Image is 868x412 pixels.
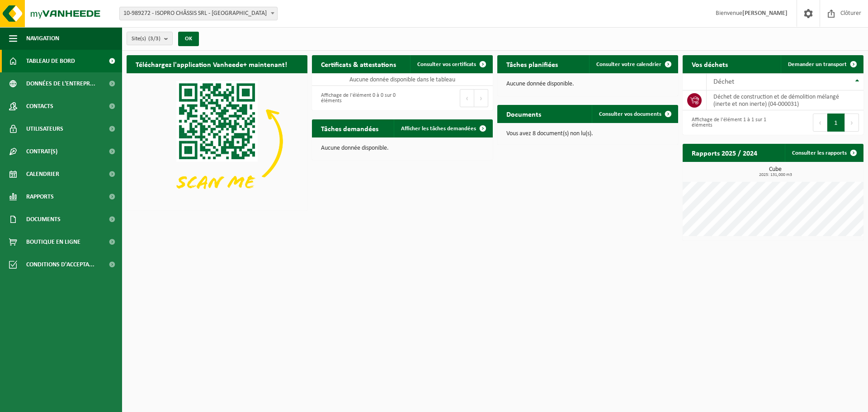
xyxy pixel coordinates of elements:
[401,126,476,132] span: Afficher les tâches demandées
[683,55,737,73] h2: Vos déchets
[781,55,863,73] a: Demander un transport
[127,32,173,45] button: Site(s)(3/3)
[687,166,863,177] h3: Cube
[845,114,859,132] button: Next
[474,89,488,107] button: Next
[26,95,53,118] span: Contacts
[592,105,677,123] a: Consulter vos documents
[497,105,550,123] h2: Documents
[148,36,160,42] count: (3/3)
[827,114,845,132] button: 1
[687,113,769,133] div: Affichage de l'élément 1 à 1 sur 1 éléments
[713,78,734,85] span: Déchet
[120,7,277,20] span: 10-989272 - ISOPRO CHÂSSIS SRL - MONT-SUR-MARCHIENNE
[394,119,492,137] a: Afficher les tâches demandées
[788,62,847,67] span: Demander un transport
[132,32,160,46] span: Site(s)
[26,208,61,231] span: Documents
[312,55,405,73] h2: Certificats & attestations
[312,119,387,137] h2: Tâches demandées
[127,73,307,209] img: Download de VHEPlus App
[321,145,484,152] p: Aucune donnée disponible.
[316,88,398,108] div: Affichage de l'élément 0 à 0 sur 0 éléments
[687,173,863,177] span: 2025: 131,000 m3
[506,81,669,87] p: Aucune donnée disponible.
[26,140,57,163] span: Contrat(s)
[26,253,94,276] span: Conditions d'accepta...
[26,27,59,50] span: Navigation
[596,62,661,67] span: Consulter votre calendrier
[599,111,661,117] span: Consulter vos documents
[589,55,677,73] a: Consulter votre calendrier
[707,90,863,110] td: déchet de construction et de démolition mélangé (inerte et non inerte) (04-000031)
[26,185,54,208] span: Rapports
[26,163,59,185] span: Calendrier
[127,55,296,73] h2: Téléchargez l'application Vanheede+ maintenant!
[26,118,63,140] span: Utilisateurs
[410,55,492,73] a: Consulter vos certificats
[683,144,766,161] h2: Rapports 2025 / 2024
[813,114,827,132] button: Previous
[312,73,493,86] td: Aucune donnée disponible dans le tableau
[506,131,669,137] p: Vous avez 8 document(s) non lu(s).
[26,50,75,72] span: Tableau de bord
[460,89,474,107] button: Previous
[26,72,95,95] span: Données de l'entrepr...
[742,10,788,17] strong: [PERSON_NAME]
[119,7,278,20] span: 10-989272 - ISOPRO CHÂSSIS SRL - MONT-SUR-MARCHIENNE
[417,62,476,67] span: Consulter vos certificats
[785,144,863,162] a: Consulter les rapports
[178,32,199,46] button: OK
[497,55,567,73] h2: Tâches planifiées
[26,231,80,253] span: Boutique en ligne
